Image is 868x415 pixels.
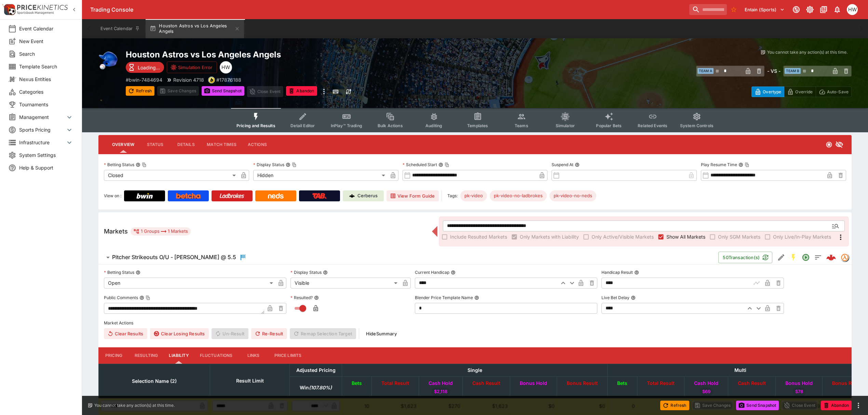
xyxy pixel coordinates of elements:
[831,3,843,16] button: Notifications
[343,190,384,201] a: Cerberus
[253,170,388,181] div: Hidden
[104,162,134,168] p: Betting Status
[784,86,816,97] button: Override
[520,233,579,240] span: Only Markets with Liability
[112,254,236,261] h6: Pitcher Strikeouts O/U - [PERSON_NAME] @ 5.5
[290,269,322,275] p: Display Status
[290,364,342,376] th: Adjusted Pricing
[751,86,784,97] button: Overtype
[460,192,487,199] span: pk-video
[292,162,297,167] button: Copy To Clipboard
[286,87,317,94] span: Mark an event as closed and abandoned.
[19,151,73,159] span: System Settings
[19,101,73,108] span: Tournaments
[827,88,849,95] p: Auto-Save
[826,253,836,262] img: logo-cerberus--red.svg
[136,193,153,199] img: Bwin
[785,68,801,74] span: Team B
[236,123,275,128] span: Pricing and Results
[745,162,749,167] button: Copy To Clipboard
[107,136,140,153] button: Overview
[790,3,802,16] button: Connected to PK
[841,254,849,261] img: tradingmodel
[666,233,705,240] span: Show All Markets
[826,141,832,148] svg: Closed
[292,384,339,392] span: Win(107.80%)
[104,278,275,289] div: Open
[104,190,121,201] label: View on :
[146,295,150,300] button: Copy To Clipboard
[445,162,449,167] button: Copy To Clipboard
[741,4,789,15] button: Select Tenant
[17,11,54,14] img: Sportsbook Management
[450,233,507,240] span: Include Resulted Markets
[104,318,846,328] label: Market Actions
[94,402,175,409] p: You cannot take any action(s) at this time.
[104,170,238,181] div: Closed
[787,251,800,264] button: SGM Enabled
[778,379,820,387] span: Bonus Hold
[320,86,328,97] button: more
[220,61,232,73] div: Harry Walker
[104,269,134,275] p: Betting Status
[104,295,138,300] p: Public Comments
[146,19,244,38] button: Houston Astros vs Los Angeles Angels
[136,270,140,275] button: Betting Status
[763,88,781,95] p: Overtype
[751,86,852,97] div: Start From
[349,193,355,199] img: Cerberus
[447,190,458,201] label: Tags:
[362,328,401,339] button: HideSummary
[133,227,188,236] div: 1 Groups 1 Markets
[142,162,147,167] button: Copy To Clipboard
[19,38,73,45] span: New Event
[687,379,726,387] span: Cash Hold
[19,88,73,95] span: Categories
[323,270,328,275] button: Display Status
[201,136,242,153] button: Match Times
[312,193,327,199] img: TabNZ
[309,384,332,392] em: ( 107.80 %)
[290,295,313,300] p: Resulted?
[96,19,144,38] button: Event Calendar
[438,162,443,167] button: Scheduled StartCopy To Clipboard
[19,76,73,83] span: Nexus Entities
[98,251,718,264] button: Pitcher Strikeouts O/U - [PERSON_NAME] @ 5.5
[251,328,287,339] button: Re-Result
[550,192,596,199] span: pk-video-no-neds
[136,162,140,167] button: Betting StatusCopy To Clipboard
[378,123,403,128] span: Bulk Actions
[817,3,830,16] button: Documentation
[140,136,171,153] button: Status
[124,377,184,385] span: Selection Name (2)
[90,6,687,13] div: Trading Console
[816,86,852,97] button: Auto-Save
[634,270,639,275] button: Handicap Result
[167,62,217,73] button: Simulation Error
[269,347,307,364] button: Price Limits
[697,68,714,74] span: Team A
[286,86,317,96] button: Abandon
[689,4,727,15] input: search
[821,401,852,408] span: Mark an event as closed and abandoned.
[421,379,460,387] span: Cash Hold
[660,401,689,410] button: Refresh
[596,123,622,128] span: Popular Bets
[601,295,629,300] p: Live Bet Delay
[176,193,201,199] img: Betcha
[2,3,16,16] img: PriceKinetics Logo
[171,136,201,153] button: Details
[357,192,378,199] p: Cerberus
[631,295,636,300] button: Live Bet Delay
[238,347,269,364] button: Links
[268,193,283,199] img: Neds
[290,278,400,289] div: Visible
[821,401,852,410] button: Abandon
[290,123,315,128] span: Detail Editor
[231,108,719,132] div: Event type filters
[150,328,209,339] button: Clear Losing Results
[126,76,162,83] p: Copy To Clipboard
[19,113,65,121] span: Management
